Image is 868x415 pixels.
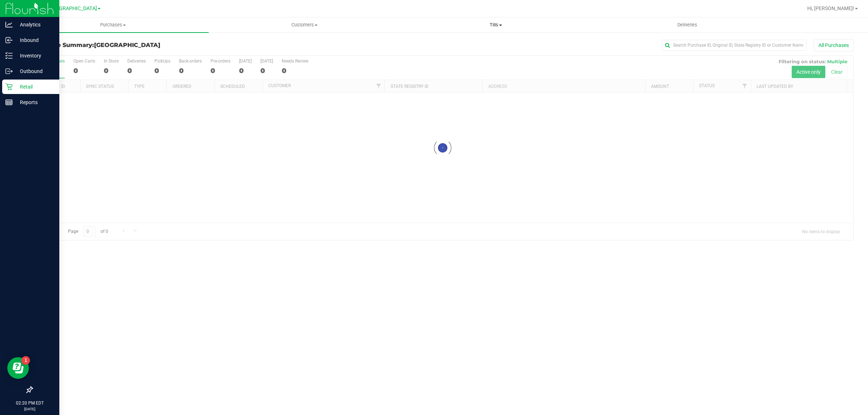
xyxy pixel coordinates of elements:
inline-svg: Retail [5,83,13,90]
a: Deliveries [592,17,783,33]
iframe: Resource center [7,357,29,379]
a: Tills [400,17,591,33]
inline-svg: Analytics [5,21,13,28]
input: Search Purchase ID, Original ID, State Registry ID or Customer Name... [662,40,807,51]
inline-svg: Reports [5,99,13,106]
button: All Purchases [814,39,854,51]
span: Tills [400,22,591,28]
span: Customers [209,22,400,28]
p: Analytics [13,20,56,29]
p: [DATE] [3,406,56,412]
inline-svg: Outbound [5,68,13,75]
span: [GEOGRAPHIC_DATA] [94,42,160,48]
span: [GEOGRAPHIC_DATA] [47,5,97,12]
p: Inbound [13,36,56,44]
p: Retail [13,82,56,91]
p: 02:20 PM EDT [3,400,56,406]
h3: Purchase Summary: [32,42,306,48]
a: Purchases [17,17,209,33]
p: Inventory [13,51,56,60]
span: Deliveries [668,22,707,28]
inline-svg: Inventory [5,52,13,59]
span: Hi, [PERSON_NAME]! [807,5,854,11]
inline-svg: Inbound [5,37,13,44]
iframe: Resource center unread badge [21,356,30,365]
p: Outbound [13,67,56,76]
p: Reports [13,98,56,107]
a: Customers [209,17,400,33]
span: Purchases [17,22,209,28]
